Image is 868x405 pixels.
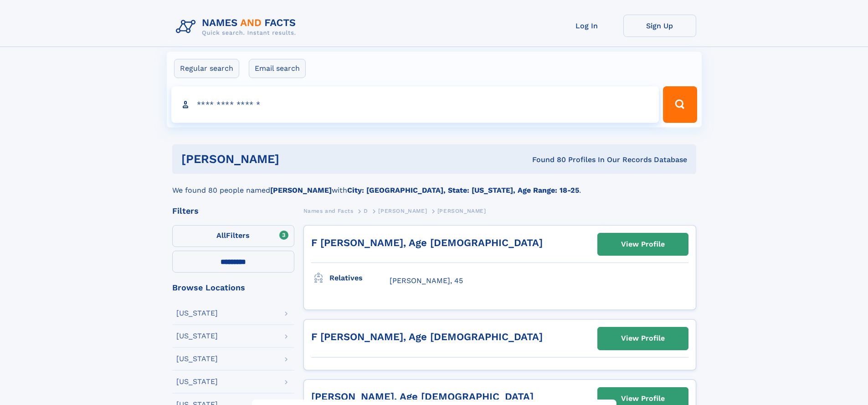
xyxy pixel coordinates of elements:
[390,276,463,286] a: [PERSON_NAME], 45
[364,208,368,214] span: D
[172,284,294,292] div: Browse Locations
[176,332,218,340] div: [US_STATE]
[598,327,688,349] a: View Profile
[174,59,239,78] label: Regular search
[364,205,368,216] a: D
[406,155,687,165] div: Found 80 Profiles In Our Records Database
[176,378,218,385] div: [US_STATE]
[347,186,579,195] b: City: [GEOGRAPHIC_DATA], State: [US_STATE], Age Range: 18-25
[621,234,665,255] div: View Profile
[249,59,306,78] label: Email search
[172,225,294,247] label: Filters
[311,391,534,402] a: [PERSON_NAME], Age [DEMOGRAPHIC_DATA]
[311,331,543,342] a: F [PERSON_NAME], Age [DEMOGRAPHIC_DATA]
[311,237,543,248] a: F [PERSON_NAME], Age [DEMOGRAPHIC_DATA]
[172,207,294,215] div: Filters
[378,205,427,216] a: [PERSON_NAME]
[598,233,688,255] a: View Profile
[623,15,696,37] a: Sign Up
[303,205,354,216] a: Names and Facts
[172,174,696,196] div: We found 80 people named with .
[176,310,218,317] div: [US_STATE]
[378,208,427,214] span: [PERSON_NAME]
[663,86,697,123] button: Search Button
[550,15,623,37] a: Log In
[216,231,226,240] span: All
[437,208,486,214] span: [PERSON_NAME]
[270,186,332,195] b: [PERSON_NAME]
[621,328,665,349] div: View Profile
[172,15,303,39] img: Logo Names and Facts
[171,86,659,123] input: search input
[176,355,218,363] div: [US_STATE]
[181,153,406,165] h1: [PERSON_NAME]
[329,270,390,286] h3: Relatives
